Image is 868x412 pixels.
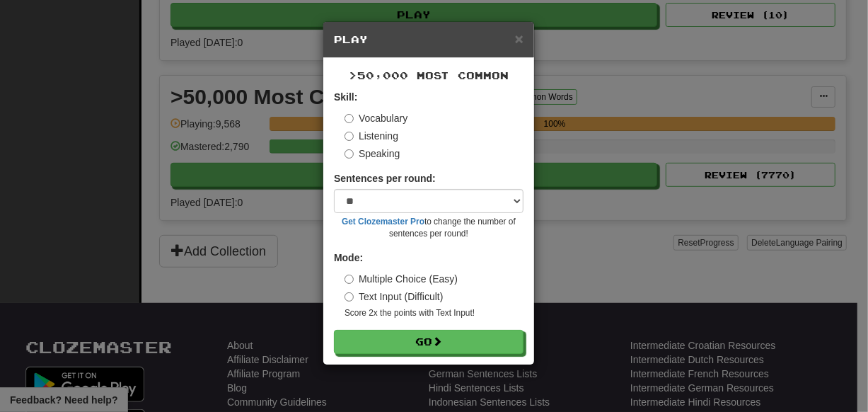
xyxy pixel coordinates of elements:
input: Text Input (Difficult) [345,292,354,302]
label: Sentences per round: [334,171,436,185]
input: Multiple Choice (Easy) [345,275,354,284]
input: Listening [345,132,354,141]
button: Close [515,31,523,46]
label: Speaking [345,147,400,161]
input: Speaking [345,149,354,159]
strong: Mode: [334,252,363,263]
span: × [515,30,523,47]
small: to change the number of sentences per round! [334,216,523,240]
input: Vocabulary [345,114,354,123]
button: Go [334,330,523,354]
label: Listening [345,129,398,143]
h5: Play [334,33,523,47]
label: Vocabulary [345,111,407,125]
small: Score 2x the points with Text Input ! [345,307,523,319]
label: Multiple Choice (Easy) [345,272,458,286]
span: >50,000 Most Common [349,69,509,81]
a: Get Clozemaster Pro [342,217,424,227]
label: Text Input (Difficult) [345,290,444,304]
strong: Skill: [334,91,357,103]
